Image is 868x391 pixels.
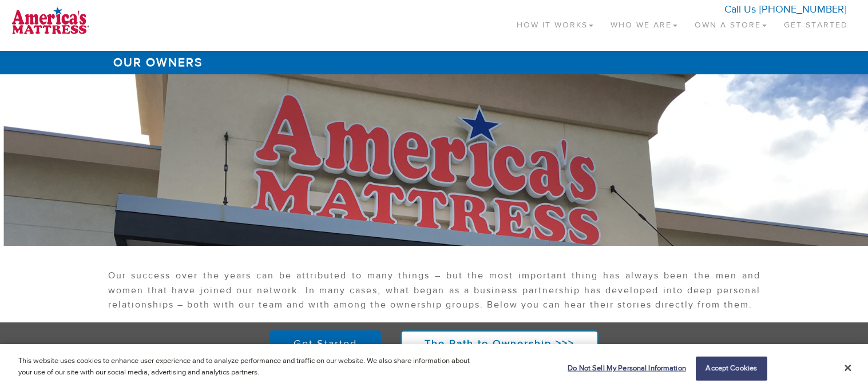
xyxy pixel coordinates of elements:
a: Get Started [775,6,857,39]
button: Do Not Sell My Personal Information [562,357,686,380]
a: [PHONE_NUMBER] [759,3,846,16]
a: Own a Store [686,6,775,39]
img: logo [11,6,89,34]
a: How It Works [508,6,602,39]
strong: The Path to Ownership >>> [425,337,574,350]
span: Call Us [724,3,756,16]
button: Close [845,362,851,373]
p: Our success over the years can be attributed to many things – but the most important thing has al... [108,269,760,318]
a: The Path to Ownership >>> [401,330,599,358]
a: Get Started [269,330,381,358]
h1: Our Owners [108,51,760,74]
button: Accept Cookies [696,357,767,381]
p: This website uses cookies to enhance user experience and to analyze performance and traffic on ou... [18,356,477,378]
a: Who We Are [602,6,686,39]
